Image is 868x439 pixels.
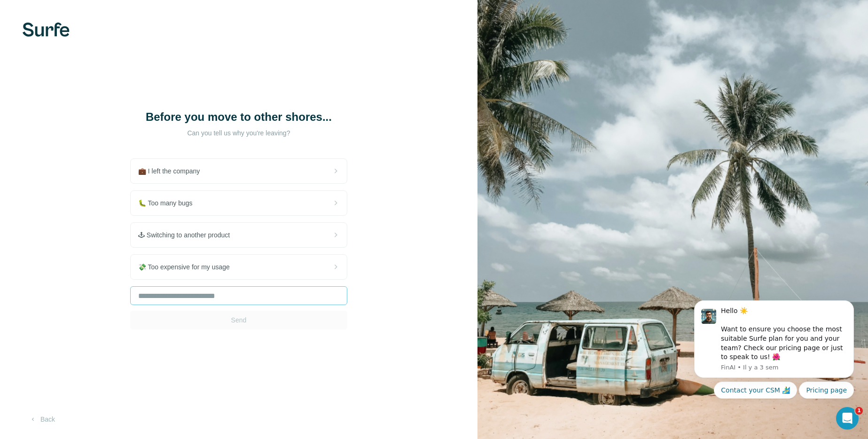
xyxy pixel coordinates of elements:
[23,23,70,37] img: Surfe's logo
[855,407,863,415] span: 1
[145,128,333,138] p: Can you tell us why you're leaving?
[145,110,333,125] h1: Before you move to other shores...
[138,198,200,208] span: 🐛 Too many bugs
[138,166,207,176] span: 💼 I left the company
[138,262,237,272] span: 💸 Too expensive for my usage
[23,411,62,428] button: Back
[680,292,868,404] iframe: Intercom notifications message
[836,407,859,430] iframe: Intercom live chat
[138,230,237,240] span: 🕹 Switching to another product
